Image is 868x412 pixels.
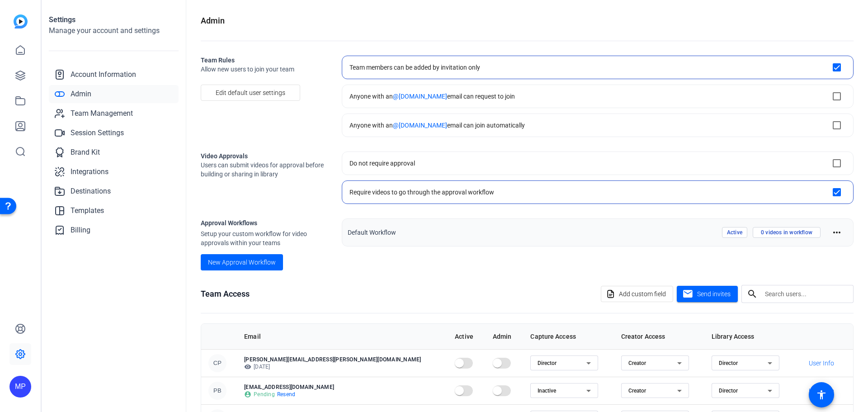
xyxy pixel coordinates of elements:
[619,285,666,303] span: Add custom field
[237,324,448,349] th: Email
[741,289,763,299] mat-icon: search
[71,225,90,236] span: Billing
[393,122,447,129] span: @[DOMAIN_NAME]
[201,152,327,161] h2: Video Approvals
[49,221,179,239] a: Billing
[201,56,327,65] h2: Team Rules
[201,14,225,27] h1: Admin
[697,289,731,299] span: Send invites
[765,289,846,299] input: Search users...
[244,356,440,363] p: [PERSON_NAME][EMAIL_ADDRESS][PERSON_NAME][DOMAIN_NAME]
[254,391,275,398] span: Pending
[49,14,179,25] h1: Settings
[71,128,124,138] span: Session Settings
[538,388,556,394] span: Inactive
[628,388,646,394] span: Creator
[448,324,486,349] th: Active
[614,324,704,349] th: Creator Access
[538,360,557,366] span: Director
[349,159,415,168] div: Do not require approval
[49,66,179,84] a: Account Information
[49,163,179,181] a: Integrations
[704,324,795,349] th: Library Access
[816,389,827,400] mat-icon: accessibility
[216,84,285,101] span: Edit default user settings
[244,384,440,391] p: [EMAIL_ADDRESS][DOMAIN_NAME]
[9,376,31,398] div: MP
[682,289,693,300] mat-icon: mail
[348,227,717,238] span: Default Workflow
[201,65,327,74] span: Allow new users to join your team
[201,85,300,101] button: Edit default user settings
[71,186,111,197] span: Destinations
[244,391,251,398] mat-icon: account_circle
[722,227,747,238] span: Active
[71,166,108,177] span: Integrations
[244,363,251,370] mat-icon: visibility
[719,388,738,394] span: Director
[244,363,440,370] p: [DATE]
[201,254,283,270] button: New Approval Workflow
[49,182,179,200] a: Destinations
[719,360,738,366] span: Director
[49,143,179,161] a: Brand Kit
[208,382,226,400] div: PB
[201,288,250,300] h1: Team Access
[71,69,136,80] span: Account Information
[802,383,840,399] button: User Info
[628,360,646,366] span: Creator
[49,25,179,36] h2: Manage your account and settings
[201,229,327,247] span: Setup your custom workflow for video approvals within your teams
[49,124,179,142] a: Session Settings
[349,92,515,101] div: Anyone with an email can request to join
[71,89,91,99] span: Admin
[201,218,327,227] h1: Approval Workflows
[49,202,179,220] a: Templates
[349,63,480,72] div: Team members can be added by invitation only
[208,354,226,372] div: CP
[208,258,276,267] span: New Approval Workflow
[349,188,494,197] div: Require videos to go through the approval workflow
[393,93,447,100] span: @[DOMAIN_NAME]
[71,108,133,119] span: Team Management
[753,227,821,238] span: 0 videos in workflow
[49,104,179,123] a: Team Management
[349,121,525,130] div: Anyone with an email can join automatically
[831,227,842,238] mat-icon: more_horiz
[14,14,28,28] img: blue-gradient.svg
[71,205,104,216] span: Templates
[802,355,840,371] button: User Info
[49,85,179,103] a: Admin
[523,324,613,349] th: Capture Access
[277,391,296,398] span: Resend
[201,161,327,179] span: Users can submit videos for approval before building or sharing in library
[677,286,738,302] button: Send invites
[71,147,100,158] span: Brand Kit
[601,286,673,302] button: Add custom field
[809,359,834,368] span: User Info
[486,324,524,349] th: Admin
